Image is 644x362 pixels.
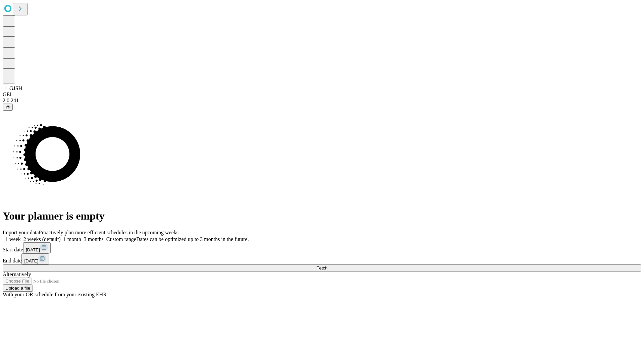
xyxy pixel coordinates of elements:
span: Alternatively [3,271,31,277]
span: Import your data [3,230,39,235]
span: [DATE] [24,258,38,263]
button: Upload a file [3,285,33,292]
span: 1 week [5,236,21,242]
h1: Your planner is empty [3,210,641,222]
span: Custom range [106,236,136,242]
span: 2 weeks (default) [23,236,61,242]
div: End date [3,253,641,264]
span: Dates can be optimized up to 3 months in the future. [136,236,249,242]
button: [DATE] [23,242,51,253]
span: 3 months [84,236,104,242]
span: With your OR schedule from your existing EHR [3,292,107,297]
span: @ [5,105,10,110]
button: Fetch [3,264,641,271]
span: Proactively plan more efficient schedules in the upcoming weeks. [39,230,180,235]
span: Fetch [316,265,327,270]
span: GJSH [9,85,22,91]
span: [DATE] [26,247,40,252]
div: 2.0.241 [3,98,641,104]
div: GEI [3,92,641,98]
span: 1 month [63,236,81,242]
div: Start date [3,242,641,253]
button: [DATE] [21,253,49,264]
button: @ [3,104,13,111]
